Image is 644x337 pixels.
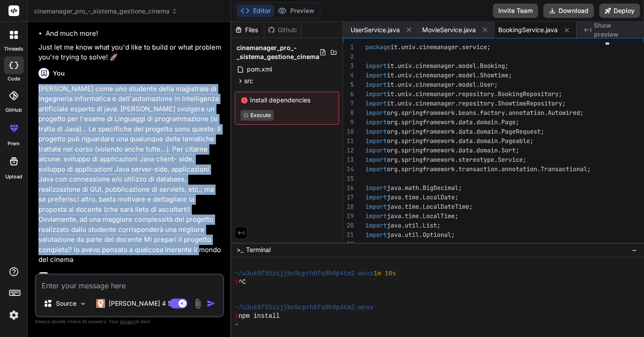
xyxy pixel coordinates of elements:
[508,71,512,79] span: ;
[387,137,398,145] span: org
[455,62,458,70] span: .
[343,89,354,99] div: 6
[96,299,105,308] img: Claude 4 Sonnet
[501,137,530,145] span: Pageable
[343,164,354,174] div: 14
[387,231,401,239] span: java
[387,221,401,229] span: java
[630,243,639,257] button: −
[523,156,526,164] span: ;
[401,193,405,201] span: .
[365,156,387,164] span: import
[476,137,498,145] span: domain
[498,118,501,126] span: .
[458,71,476,79] span: model
[235,312,238,320] span: ❯
[562,99,566,107] span: ;
[480,80,494,88] span: User
[398,127,401,135] span: .
[401,231,405,239] span: .
[419,193,423,201] span: .
[387,165,398,173] span: org
[505,62,508,70] span: ;
[415,80,455,88] span: cinemanager
[458,109,476,117] span: beans
[423,212,455,220] span: LocalTime
[365,71,387,79] span: import
[415,43,419,51] span: .
[241,110,274,121] button: Execute
[373,270,396,278] span: 1m 10s
[343,221,354,230] div: 20
[476,127,498,135] span: domain
[246,64,273,75] span: pom.xml
[398,62,412,70] span: univ
[398,71,412,79] span: univ
[455,212,458,220] span: ;
[401,43,415,51] span: univ
[365,231,387,239] span: import
[415,71,455,79] span: cinemanager
[401,184,405,192] span: .
[5,106,22,114] label: GitHub
[398,146,401,154] span: .
[494,80,498,88] span: ;
[415,99,455,107] span: cinemanager
[455,71,458,79] span: .
[423,193,455,201] span: LocalDate
[365,202,387,211] span: import
[274,4,318,17] button: Preview
[387,127,398,135] span: org
[401,202,405,211] span: .
[365,221,387,229] span: import
[398,99,412,107] span: univ
[387,71,394,79] span: it
[387,99,394,107] span: it
[437,221,441,229] span: ;
[365,109,387,117] span: import
[401,146,455,154] span: springframework
[53,69,65,78] h6: You
[455,193,458,201] span: ;
[365,184,387,192] span: import
[401,109,455,117] span: springframework
[405,212,419,220] span: time
[494,90,498,98] span: .
[423,221,437,229] span: List
[498,165,501,173] span: .
[498,25,558,34] span: BookingService.java
[6,308,21,323] img: settings
[501,127,541,135] span: PageRequest
[79,300,87,308] img: Pick Models
[401,212,405,220] span: .
[343,118,354,127] div: 9
[419,231,423,239] span: .
[401,165,455,173] span: springframework
[419,221,423,229] span: .
[387,156,398,164] span: org
[343,42,354,52] div: 1
[401,118,455,126] span: springframework
[246,245,271,254] span: Terminal
[8,75,20,83] label: code
[501,165,537,173] span: annotation
[498,90,559,98] span: BookingRepository
[343,240,354,249] div: 22
[365,80,387,88] span: import
[351,25,400,34] span: UserService.java
[516,146,519,154] span: ;
[237,245,243,254] span: >_
[394,62,398,70] span: .
[505,109,508,117] span: .
[458,99,494,107] span: repository
[343,136,354,146] div: 11
[343,80,354,89] div: 5
[387,90,394,98] span: it
[480,71,508,79] span: Showtime
[498,156,523,164] span: Service
[193,299,203,309] img: attachment
[473,146,476,154] span: .
[501,146,516,154] span: Sort
[516,118,519,126] span: ;
[541,127,544,135] span: ;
